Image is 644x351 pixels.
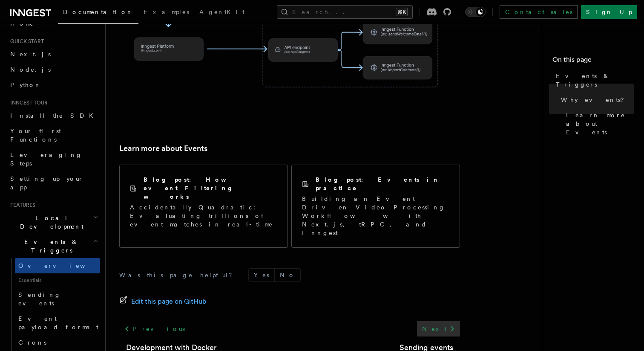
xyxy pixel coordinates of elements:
[119,142,207,154] a: Learn more about Events
[396,8,408,16] kbd: ⌘K
[18,339,46,346] span: Crons
[138,3,194,23] a: Examples
[119,271,238,279] p: Was this page helpful?
[18,262,106,269] span: Overview
[291,165,460,248] a: Blog post: Events in practiceBuilding an Event Driven Video Processing Workflow with Next.js, tRP...
[10,66,51,73] span: Node.js
[10,175,83,191] span: Setting up your app
[7,99,48,106] span: Inngest tour
[7,123,100,147] a: Your first Functions
[277,5,413,19] button: Search...⌘K
[465,7,486,17] button: Toggle dark mode
[15,335,100,350] a: Crons
[7,46,100,62] a: Next.js
[566,111,634,136] span: Learn more about Events
[130,203,277,229] p: Accidentally Quadratic: Evaluating trillions of event matches in real-time
[15,311,100,335] a: Event payload format
[131,296,207,307] span: Edit this page on GitHub
[7,62,100,77] a: Node.js
[7,108,100,123] a: Install the SDK
[302,194,449,237] p: Building an Event Driven Video Processing Workflow with Next.js, tRPC, and Inngest
[552,68,634,92] a: Events & Triggers
[10,112,98,119] span: Install the SDK
[144,175,277,201] h2: Blog post: How event Filtering works
[15,273,100,287] span: Essentials
[7,77,100,93] a: Python
[7,210,100,234] button: Local Development
[7,38,44,45] span: Quick start
[563,107,634,140] a: Learn more about Events
[275,269,300,281] button: No
[10,81,41,88] span: Python
[119,321,190,336] a: Previous
[249,269,274,281] button: Yes
[194,3,250,23] a: AgentKit
[18,315,98,331] span: Event payload format
[10,51,51,58] span: Next.js
[417,321,460,336] a: Next
[119,165,288,248] a: Blog post: How event Filtering worksAccidentally Quadratic: Evaluating trillions of event matches...
[58,3,138,24] a: Documentation
[18,291,61,307] span: Sending events
[7,171,100,195] a: Setting up your app
[7,147,100,171] a: Leveraging Steps
[10,151,82,167] span: Leveraging Steps
[199,9,244,15] span: AgentKit
[500,5,578,19] a: Contact sales
[558,92,634,107] a: Why events?
[15,258,100,273] a: Overview
[581,5,637,19] a: Sign Up
[7,202,35,209] span: Features
[119,296,207,307] a: Edit this page on GitHub
[7,234,100,258] button: Events & Triggers
[7,238,93,255] span: Events & Triggers
[63,9,133,15] span: Documentation
[556,72,634,89] span: Events & Triggers
[552,55,634,68] h4: On this page
[561,96,630,104] span: Why events?
[316,175,449,192] h2: Blog post: Events in practice
[7,214,93,231] span: Local Development
[10,128,61,143] span: Your first Functions
[15,287,100,311] a: Sending events
[144,9,189,15] span: Examples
